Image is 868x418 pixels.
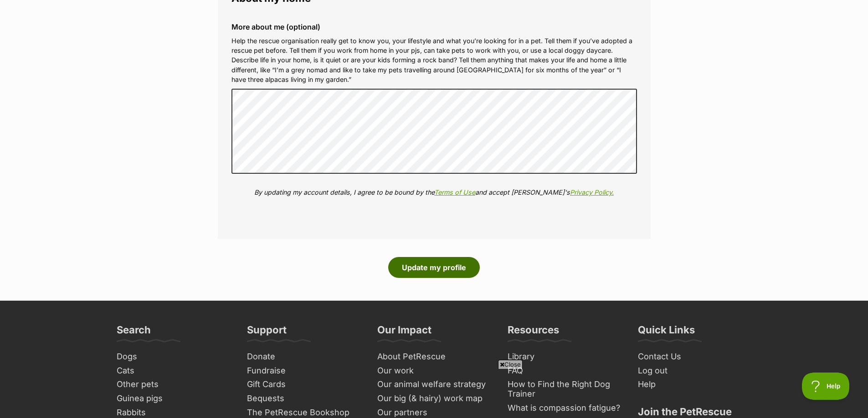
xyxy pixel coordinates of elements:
[117,323,151,342] h3: Search
[113,350,234,364] a: Dogs
[504,350,625,364] a: Library
[247,323,287,342] h3: Support
[498,360,523,369] span: Close
[231,187,637,197] p: By updating my account details, I agree to be bound by the and accept [PERSON_NAME]'s
[377,323,431,342] h3: Our Impact
[374,350,495,364] a: About PetRescue
[243,364,365,378] a: Fundraise
[508,323,559,342] h3: Resources
[374,364,495,378] a: Our work
[231,36,637,85] p: Help the rescue organisation really get to know you, your lifestyle and what you’re looking for i...
[113,364,234,378] a: Cats
[504,364,625,378] a: FAQ
[634,350,755,364] a: Contact Us
[634,364,755,378] a: Log out
[638,323,695,342] h3: Quick Links
[113,392,234,406] a: Guinea pigs
[231,23,637,31] label: More about me (optional)
[113,378,234,392] a: Other pets
[213,373,655,413] iframe: Advertisement
[570,188,614,196] a: Privacy Policy.
[802,373,850,400] iframe: Help Scout Beacon - Open
[434,188,475,196] a: Terms of Use
[388,257,480,278] button: Update my profile
[243,350,365,364] a: Donate
[634,378,755,392] a: Help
